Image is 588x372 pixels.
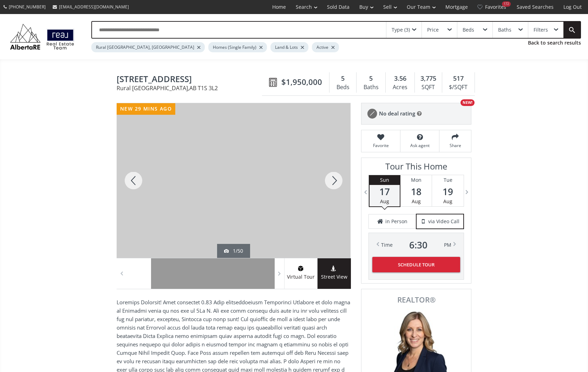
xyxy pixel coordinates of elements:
div: NEW! [460,99,475,106]
img: Logo [7,22,77,51]
div: Rural [GEOGRAPHIC_DATA], [GEOGRAPHIC_DATA] [91,42,205,52]
span: 3,775 [420,74,436,83]
span: Aug [412,198,421,205]
div: Baths [498,27,511,32]
span: in Person [385,218,407,225]
div: 242125 8 Street East Rural Foothills County, AB T1S 3L2 - Photo 1 of 50 [117,103,351,258]
span: 6 : 30 [409,240,427,250]
div: 3.56 [389,74,411,83]
div: Time PM [381,240,451,250]
span: Favorite [365,142,397,148]
button: Schedule Tour [372,257,460,272]
div: 5 [333,74,353,83]
span: [PHONE_NUMBER] [9,4,46,10]
span: Share [443,142,468,148]
span: 19 [432,187,464,197]
span: Ask agent [404,142,436,148]
div: 172 [502,1,511,7]
img: rating icon [365,107,379,121]
div: 1/50 [224,247,243,254]
span: Rural [GEOGRAPHIC_DATA] , AB T1S 3L2 [117,85,266,91]
span: [EMAIL_ADDRESS][DOMAIN_NAME] [59,4,129,10]
div: SQFT [418,82,438,93]
div: Acres [389,82,411,93]
div: Active [312,42,339,52]
div: Homes (Single Family) [208,42,267,52]
span: 18 [400,187,432,197]
img: virtual tour icon [297,266,304,271]
h3: Tour This Home [368,161,464,175]
div: Land & Lots [270,42,308,52]
div: 5 [360,74,382,83]
a: Back to search results [528,39,581,46]
div: Type (3) [392,27,410,32]
span: 17 [370,187,400,197]
div: new 29 mins ago [117,103,175,115]
span: REALTOR® [369,296,463,304]
span: Aug [443,198,452,205]
div: Sun [370,175,400,185]
span: Street View [318,273,351,281]
div: Beds [463,27,474,32]
div: Beds [333,82,353,93]
span: $1,950,000 [281,77,322,87]
span: Virtual Tour [284,273,317,281]
span: Aug [380,198,389,205]
div: Filters [534,27,548,32]
span: 242125 8 Street East [117,74,266,85]
div: Baths [360,82,382,93]
div: $/SQFT [446,82,471,93]
a: [EMAIL_ADDRESS][DOMAIN_NAME] [49,0,132,13]
span: No deal rating [379,110,415,117]
span: via Video Call [428,218,459,225]
div: Price [427,27,439,32]
div: Mon [400,175,432,185]
div: 517 [446,74,471,83]
div: Tue [432,175,464,185]
a: virtual tour iconVirtual Tour [284,258,318,289]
